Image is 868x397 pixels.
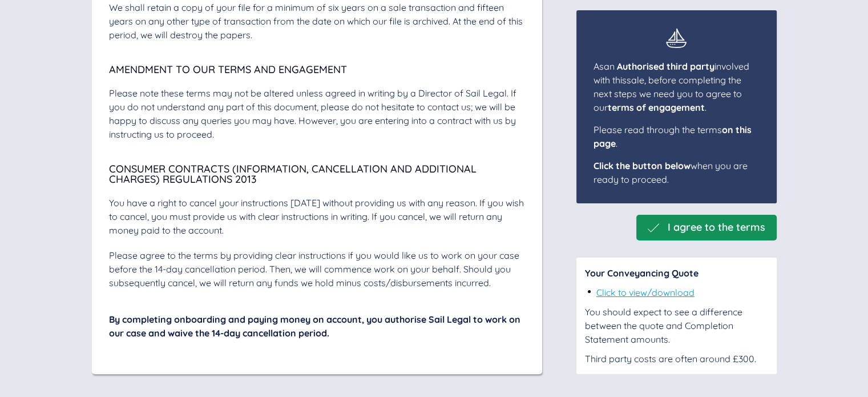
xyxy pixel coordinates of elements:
div: You have a right to cancel your instructions [DATE] without providing us with any reason. If you ... [109,196,525,237]
span: Your Conveyancing Quote [585,267,699,279]
span: Authorised third party [617,61,714,72]
span: Please read through the terms . [594,124,752,149]
div: Please note these terms may not be altered unless agreed in writing by a Director of Sail Legal. ... [109,86,525,141]
div: Third party costs are often around £300. [585,352,768,366]
span: As an involved with this sale , before completing the next steps we need you to agree to our . [594,61,749,113]
div: You should expect to see a difference between the quote and Completion Statement amounts. [585,305,768,346]
span: Click the button below [594,160,691,171]
span: I agree to the terms [668,222,765,234]
span: Amendment to our Terms and Engagement [109,63,347,76]
a: Click to view/download [596,287,695,298]
span: terms of engagement [608,102,705,113]
div: Please agree to the terms by providing clear instructions if you would like us to work on your ca... [109,248,525,290]
span: Consumer Contracts (Information, Cancellation and Additional Charges) Regulations 2013 [109,162,477,186]
span: By completing onboarding and paying money on account, you authorise Sail Legal to work on our cas... [109,314,520,339]
span: when you are ready to proceed. [594,160,748,185]
div: We shall retain a copy of your file for a minimum of six years on a sale transaction and fifteen ... [109,1,525,42]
